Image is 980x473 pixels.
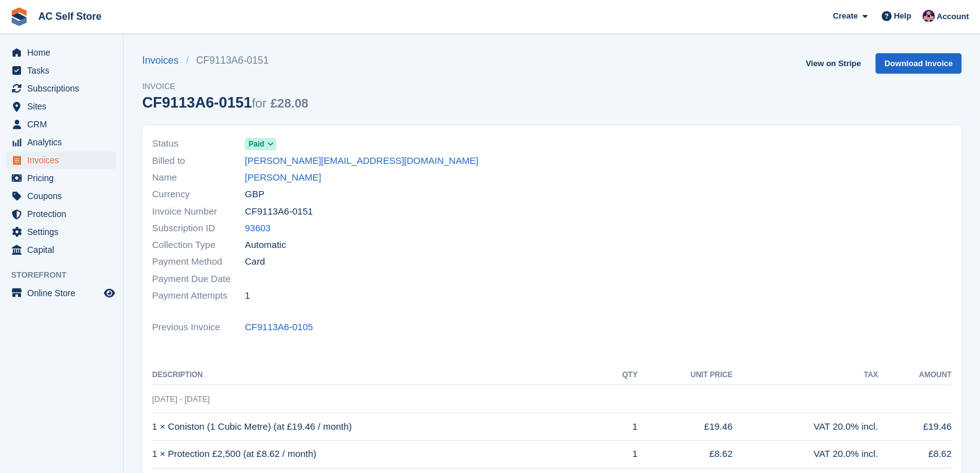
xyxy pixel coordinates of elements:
[6,151,117,169] a: menu
[152,187,245,202] span: Currency
[603,440,637,468] td: 1
[152,255,245,269] span: Payment Method
[937,11,969,23] span: Account
[27,151,101,169] span: Invoices
[6,169,117,187] a: menu
[152,137,245,151] span: Status
[252,96,266,110] span: for
[6,241,117,258] a: menu
[27,187,101,205] span: Coupons
[245,320,313,335] a: CF9113A6-0105
[142,53,309,68] nav: breadcrumbs
[152,205,245,219] span: Invoice Number
[6,284,117,302] a: menu
[102,286,117,300] a: Preview store
[27,223,101,241] span: Settings
[878,440,952,468] td: £8.62
[603,365,637,385] th: QTY
[801,53,866,74] a: View on Stripe
[27,284,101,302] span: Online Store
[33,6,106,27] a: AC Self Store
[152,272,245,286] span: Payment Due Date
[27,241,101,258] span: Capital
[637,440,733,468] td: £8.62
[27,169,101,187] span: Pricing
[27,205,101,223] span: Protection
[603,413,637,441] td: 1
[733,447,878,461] div: VAT 20.0% incl.
[27,80,101,97] span: Subscriptions
[152,440,603,468] td: 1 × Protection £2,500 (at £8.62 / month)
[152,238,245,252] span: Collection Type
[152,171,245,185] span: Name
[142,94,309,111] div: CF9113A6-0151
[245,255,265,269] span: Card
[922,10,935,22] img: Ted Cox
[152,154,245,168] span: Billed to
[142,80,309,93] span: Invoice
[152,289,245,303] span: Payment Attempts
[878,413,952,441] td: £19.46
[6,116,117,133] a: menu
[245,171,321,185] a: [PERSON_NAME]
[10,7,28,26] img: stora-icon-8386f47178a22dfd0bd8f6a31ec36ba5ce8667c1dd55bd0f319d3a0aa187defe.svg
[894,10,911,22] span: Help
[6,44,117,61] a: menu
[637,365,733,385] th: Unit Price
[152,413,603,441] td: 1 × Coniston (1 Cubic Metre) (at £19.46 / month)
[152,221,245,236] span: Subscription ID
[6,134,117,151] a: menu
[637,413,733,441] td: £19.46
[245,205,313,219] span: CF9113A6-0151
[6,187,117,205] a: menu
[245,154,479,168] a: [PERSON_NAME][EMAIL_ADDRESS][DOMAIN_NAME]
[27,98,101,115] span: Sites
[6,80,117,97] a: menu
[6,205,117,223] a: menu
[27,116,101,133] span: CRM
[245,221,271,236] a: 93603
[27,134,101,151] span: Analytics
[245,238,286,252] span: Automatic
[152,394,210,404] span: [DATE] - [DATE]
[27,44,101,61] span: Home
[270,96,308,110] span: £28.08
[142,53,186,68] a: Invoices
[6,62,117,79] a: menu
[6,223,117,241] a: menu
[733,365,878,385] th: Tax
[878,365,952,385] th: Amount
[27,62,101,79] span: Tasks
[11,269,123,281] span: Storefront
[245,289,250,303] span: 1
[152,320,245,335] span: Previous Invoice
[245,137,276,151] a: Paid
[249,138,264,150] span: Paid
[6,98,117,115] a: menu
[152,365,603,385] th: Description
[733,420,878,434] div: VAT 20.0% incl.
[876,53,961,74] a: Download Invoice
[245,187,265,202] span: GBP
[833,10,858,22] span: Create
